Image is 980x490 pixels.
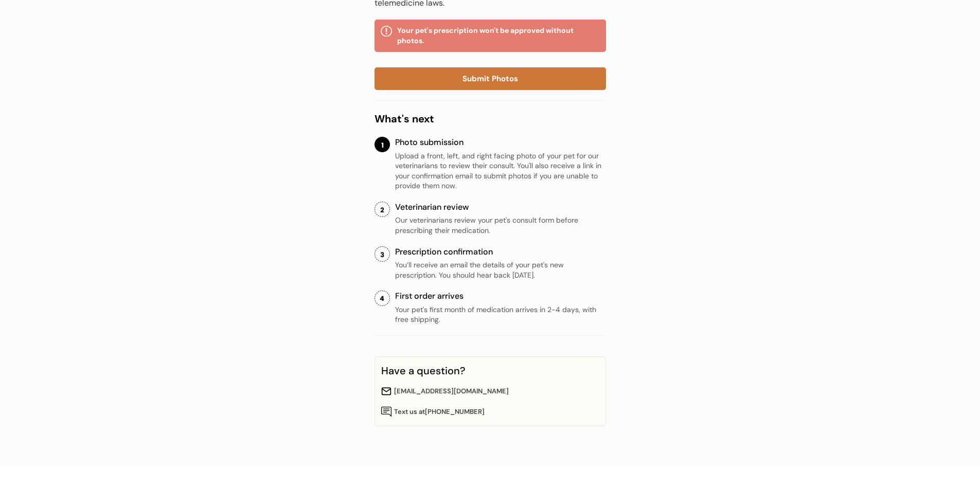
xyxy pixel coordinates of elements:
div: Upload a front, left, and right facing photo of your pet for our veterinarians to review their co... [395,151,606,191]
a: [PHONE_NUMBER] [425,407,485,416]
div: Our veterinarians review your pet's consult form before prescribing their medication. [395,215,606,235]
div: Text us at [394,407,599,417]
div: Have a question? [381,363,599,378]
div: Prescription confirmation [395,246,606,258]
div: Your pet's first month of medication arrives in 2-4 days, with free shipping. [395,305,606,325]
a: [EMAIL_ADDRESS][DOMAIN_NAME] [394,387,509,395]
div: Photo submission [395,137,606,148]
div: Your pet's prescription won't be approved without photos. [397,26,600,46]
div: You’ll receive an email the details of your pet's new prescription. You should hear back [DATE]. [395,260,606,280]
div: First order arrives [395,291,606,302]
button: Submit Photos [375,67,606,90]
div: What's next [375,111,606,126]
div: Veterinarian review [395,202,606,213]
